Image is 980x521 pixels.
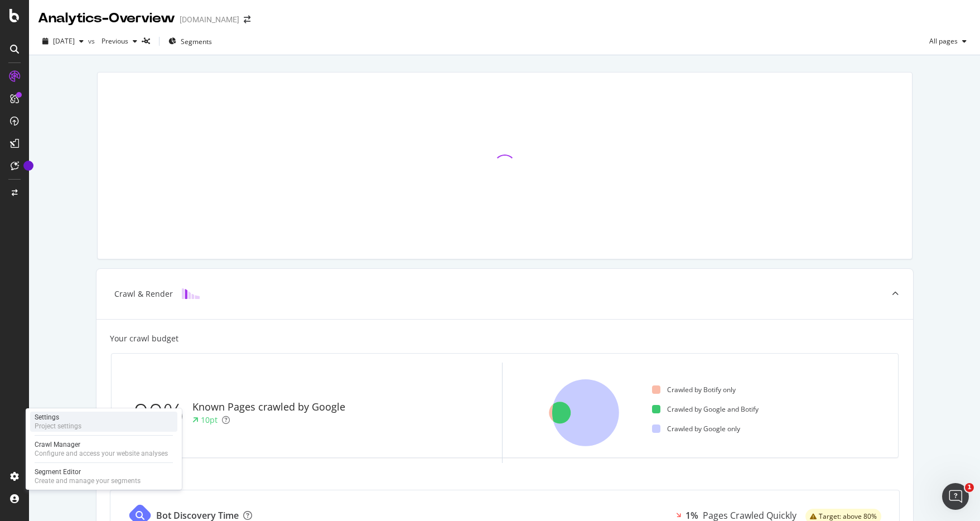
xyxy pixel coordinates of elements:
div: Crawl Manager [35,440,168,449]
div: Settings [35,413,81,422]
a: Segment EditorCreate and manage your segments [30,466,177,486]
div: Crawled by Botify only [652,385,736,394]
div: Improve Crawl Budget [110,471,900,481]
a: SettingsProject settings [30,412,177,432]
div: Project settings [35,422,81,431]
span: 2025 Aug. 11th [53,36,75,46]
button: Segments [164,32,216,50]
div: Create and manage your segments [35,476,141,485]
div: 10pt [201,414,218,426]
div: [DOMAIN_NAME] [180,14,239,25]
div: Tooltip anchor [23,161,33,171]
div: Analytics - Overview [38,9,175,28]
iframe: Intercom live chat [942,483,969,510]
div: Your crawl budget [110,333,178,344]
a: Crawl ManagerConfigure and access your website analyses [30,439,177,459]
button: Previous [97,32,142,50]
div: Crawl & Render [114,288,173,300]
div: Segment Editor [35,467,141,476]
div: arrow-right-arrow-left [244,16,250,23]
img: block-icon [182,288,200,299]
div: Crawled by Google only [652,424,740,433]
span: Segments [181,37,212,46]
span: Previous [97,36,128,46]
span: vs [88,36,97,46]
div: Known Pages crawled by Google [192,400,345,414]
button: [DATE] [38,32,88,50]
button: All pages [925,32,971,50]
div: Configure and access your website analyses [35,449,168,458]
div: 90% [134,394,192,431]
span: 1 [965,483,974,492]
span: All pages [925,36,958,46]
div: Crawled by Google and Botify [652,404,759,414]
span: Target: above 80% [819,513,877,520]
